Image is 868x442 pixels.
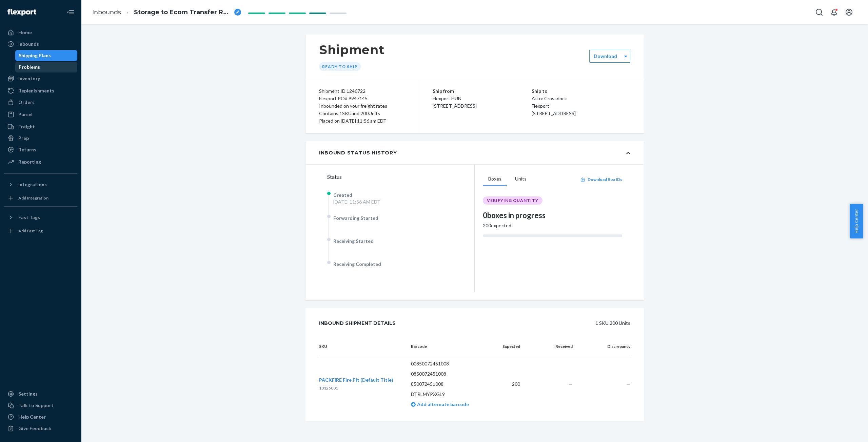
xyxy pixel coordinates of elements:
span: Flexport HUB [STREET_ADDRESS] [433,96,477,109]
span: 10125001 [319,385,338,391]
button: Give Feedback [4,423,77,434]
p: Attn: Crossdock [532,95,631,102]
div: Talk to Support [18,402,54,409]
span: Receiving Started [333,238,374,244]
div: Reporting [18,159,41,165]
div: 200 expected [483,222,622,229]
span: Created [333,192,352,198]
a: Replenishments [4,85,77,96]
a: Settings [4,388,77,399]
th: Expected [492,338,526,355]
div: Contains 1 SKU and 200 Units [319,110,405,117]
a: Parcel [4,109,77,120]
div: Replenishments [18,87,54,94]
div: Inbound Shipment Details [319,316,396,330]
button: Open Search Box [812,5,826,19]
th: Barcode [406,338,492,355]
div: Parcel [18,111,33,118]
div: 0 boxes in progress [483,210,622,220]
button: Help Center [850,204,863,238]
div: [DATE] 11:56 AM EDT [333,198,380,205]
div: Freight [18,123,35,130]
a: Home [4,27,77,38]
a: Orders [4,97,77,108]
div: 1 SKU 200 Units [411,316,630,330]
button: Units [510,173,532,186]
span: VERIFYING QUANTITY [487,198,538,203]
p: Flexport [532,102,631,110]
div: Prep [18,135,29,142]
div: Fast Tags [18,214,40,221]
a: Help Center [4,412,77,422]
a: Add alternate barcode [411,401,469,407]
a: Problems [15,62,78,72]
span: Storage to Ecom Transfer RP5PMOTV6H36M [134,8,232,17]
div: Placed on [DATE] 11:56 am EDT [319,117,405,125]
a: Add Integration [4,193,77,204]
div: Inventory [18,75,40,82]
button: Download Box IDs [580,176,622,182]
button: Open notifications [827,5,841,19]
a: Reporting [4,156,77,167]
p: Ship from [433,87,532,95]
div: Home [18,29,32,36]
div: Inbounded on your freight rates [319,102,405,110]
div: Problems [19,64,40,70]
span: Receiving Completed [333,261,381,267]
p: DTRLMYPXGL9 [411,391,487,398]
button: Close Navigation [64,5,77,19]
div: Returns [18,146,36,153]
th: SKU [319,338,406,355]
td: 200 [492,355,526,413]
div: Settings [18,391,38,397]
button: Fast Tags [4,212,77,223]
div: Inbound Status History [319,149,397,156]
span: Add alternate barcode [416,401,469,407]
a: Inventory [4,73,77,84]
div: Flexport PO# 9947145 [319,95,405,102]
img: Flexport logo [7,9,36,16]
a: Returns [4,144,77,155]
button: Integrations [4,179,77,190]
div: Shipping Plans [19,52,51,59]
span: — [569,381,573,387]
span: PACKFIRE Fire Pit (Default Title) [319,377,393,383]
div: Give Feedback [18,425,51,432]
a: Talk to Support [4,400,77,411]
ol: breadcrumbs [87,2,246,22]
div: Integrations [18,181,47,188]
button: Boxes [483,173,507,186]
h1: Shipment [319,43,384,57]
label: Download [594,53,617,60]
th: Received [526,338,578,355]
p: 0850072451008 [411,371,487,377]
div: Help Center [18,414,46,420]
span: — [626,381,630,387]
div: Status [327,173,474,181]
div: Inbounds [18,41,39,47]
button: Open account menu [842,5,856,19]
div: Shipment ID 1246722 [319,87,405,95]
a: Prep [4,133,77,144]
p: 850072451008 [411,381,487,387]
span: [STREET_ADDRESS] [532,110,576,116]
div: Add Fast Tag [18,228,43,234]
th: Discrepancy [578,338,630,355]
div: Add Integration [18,195,48,201]
button: PACKFIRE Fire Pit (Default Title) [319,377,393,383]
div: Orders [18,99,35,106]
a: Shipping Plans [15,50,78,61]
div: Ready to ship [319,62,361,71]
a: Freight [4,121,77,132]
p: 00850072451008 [411,360,487,367]
a: Inbounds [4,39,77,49]
p: Ship to [532,87,631,95]
span: Forwarding Started [333,215,378,221]
a: Add Fast Tag [4,226,77,236]
a: Inbounds [92,8,121,16]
